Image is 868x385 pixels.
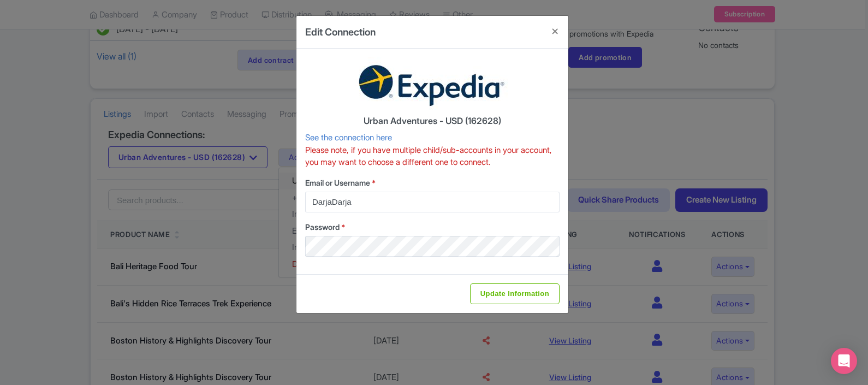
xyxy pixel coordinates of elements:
[542,16,568,47] button: Close
[305,116,560,126] h4: Urban Adventures - USD (162628)
[305,144,560,169] p: Please note, if you have multiple child/sub-accounts in your account, you may want to choose a di...
[305,222,340,232] span: Password
[305,25,376,39] h4: Edit Connection
[831,348,857,374] div: Open Intercom Messenger
[305,178,370,187] span: Email or Username
[350,57,514,112] img: expedia-2bdd49749a153e978cd7d1f433d40fd5.jpg
[470,283,560,304] input: Update Information
[305,132,392,143] a: See the connection here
